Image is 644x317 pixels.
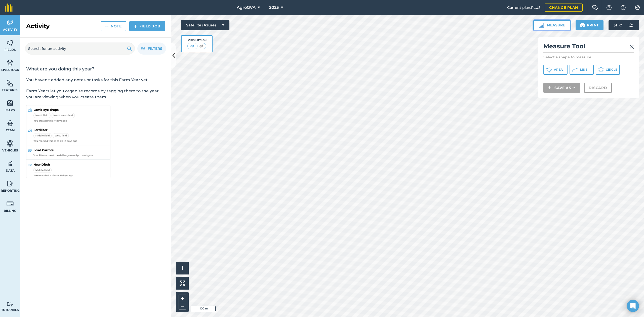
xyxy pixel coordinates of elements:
button: Area [543,65,568,75]
button: Measure [533,20,571,30]
img: svg+xml;base64,PHN2ZyB4bWxucz0iaHR0cDovL3d3dy53My5vcmcvMjAwMC9zdmciIHdpZHRoPSIyMiIgaGVpZ2h0PSIzMC... [629,44,634,50]
span: 31 ° C [614,20,622,30]
img: svg+xml;base64,PD94bWwgdmVyc2lvbj0iMS4wIiBlbmNvZGluZz0idXRmLTgiPz4KPCEtLSBHZW5lcmF0b3I6IEFkb2JlIE... [7,180,14,187]
p: Farm Years let you organise records by tagging them to the year you are viewing when you create t... [26,88,165,100]
img: svg+xml;base64,PHN2ZyB4bWxucz0iaHR0cDovL3d3dy53My5vcmcvMjAwMC9zdmciIHdpZHRoPSIxNCIgaGVpZ2h0PSIyNC... [105,23,109,29]
div: Visibility: On [187,38,207,42]
img: svg+xml;base64,PHN2ZyB4bWxucz0iaHR0cDovL3d3dy53My5vcmcvMjAwMC9zdmciIHdpZHRoPSI1NiIgaGVpZ2h0PSI2MC... [7,79,14,87]
img: svg+xml;base64,PD94bWwgdmVyc2lvbj0iMS4wIiBlbmNvZGluZz0idXRmLTgiPz4KPCEtLSBHZW5lcmF0b3I6IEFkb2JlIE... [7,140,14,147]
span: Line [580,68,587,72]
span: Circle [606,68,617,72]
input: Search for an activity [25,43,135,55]
span: Current plan : PLUS [507,5,541,10]
img: svg+xml;base64,PHN2ZyB4bWxucz0iaHR0cDovL3d3dy53My5vcmcvMjAwMC9zdmciIHdpZHRoPSI1NiIgaGVpZ2h0PSI2MC... [7,99,14,107]
button: 31 °C [609,20,639,30]
img: svg+xml;base64,PD94bWwgdmVyc2lvbj0iMS4wIiBlbmNvZGluZz0idXRmLTgiPz4KPCEtLSBHZW5lcmF0b3I6IEFkb2JlIE... [626,20,636,30]
a: Change plan [545,4,583,12]
button: Line [570,65,594,75]
img: fieldmargin Logo [5,4,13,12]
p: Select a shape to measure [543,55,634,60]
span: Area [554,68,563,72]
button: Discard [584,83,612,93]
div: Open Intercom Messenger [627,300,639,312]
img: Ruler icon [539,23,544,28]
span: i [182,265,183,271]
h2: Measure Tool [543,42,634,53]
img: svg+xml;base64,PHN2ZyB4bWxucz0iaHR0cDovL3d3dy53My5vcmcvMjAwMC9zdmciIHdpZHRoPSIxNCIgaGVpZ2h0PSIyNC... [134,23,137,29]
button: Save as [543,83,580,93]
a: Note [101,21,126,31]
button: Print [576,20,604,30]
p: You haven't added any notes or tasks for this Farm Year yet. [26,77,165,83]
img: svg+xml;base64,PHN2ZyB4bWxucz0iaHR0cDovL3d3dy53My5vcmcvMjAwMC9zdmciIHdpZHRoPSIxNCIgaGVpZ2h0PSIyNC... [548,85,551,91]
img: svg+xml;base64,PHN2ZyB4bWxucz0iaHR0cDovL3d3dy53My5vcmcvMjAwMC9zdmciIHdpZHRoPSIxOSIgaGVpZ2h0PSIyNC... [127,46,132,52]
img: A question mark icon [606,5,612,10]
button: Filters [137,43,166,55]
img: svg+xml;base64,PD94bWwgdmVyc2lvbj0iMS4wIiBlbmNvZGluZz0idXRmLTgiPz4KPCEtLSBHZW5lcmF0b3I6IEFkb2JlIE... [7,59,14,67]
button: + [179,295,186,302]
a: Field Job [129,21,165,31]
h2: What are you doing this year? [26,66,165,72]
img: svg+xml;base64,PHN2ZyB4bWxucz0iaHR0cDovL3d3dy53My5vcmcvMjAwMC9zdmciIHdpZHRoPSIxNyIgaGVpZ2h0PSIxNy... [621,5,626,11]
img: svg+xml;base64,PD94bWwgdmVyc2lvbj0iMS4wIiBlbmNvZGluZz0idXRmLTgiPz4KPCEtLSBHZW5lcmF0b3I6IEFkb2JlIE... [7,160,14,167]
button: Satellite (Azure) [181,20,229,30]
button: – [179,302,186,309]
img: svg+xml;base64,PD94bWwgdmVyc2lvbj0iMS4wIiBlbmNvZGluZz0idXRmLTgiPz4KPCEtLSBHZW5lcmF0b3I6IEFkb2JlIE... [7,19,14,26]
span: 2025 [269,5,279,11]
img: Four arrows, one pointing top left, one top right, one bottom right and the last bottom left [180,281,185,286]
img: svg+xml;base64,PHN2ZyB4bWxucz0iaHR0cDovL3d3dy53My5vcmcvMjAwMC9zdmciIHdpZHRoPSI1NiIgaGVpZ2h0PSI2MC... [7,39,14,47]
span: AgroGVA [237,5,256,11]
img: svg+xml;base64,PHN2ZyB4bWxucz0iaHR0cDovL3d3dy53My5vcmcvMjAwMC9zdmciIHdpZHRoPSI1MCIgaGVpZ2h0PSI0MC... [189,44,195,49]
img: Two speech bubbles overlapping with the left bubble in the forefront [592,5,598,10]
img: svg+xml;base64,PHN2ZyB4bWxucz0iaHR0cDovL3d3dy53My5vcmcvMjAwMC9zdmciIHdpZHRoPSIxOSIgaGVpZ2h0PSIyNC... [580,22,585,28]
img: svg+xml;base64,PD94bWwgdmVyc2lvbj0iMS4wIiBlbmNvZGluZz0idXRmLTgiPz4KPCEtLSBHZW5lcmF0b3I6IEFkb2JlIE... [7,120,14,127]
img: svg+xml;base64,PD94bWwgdmVyc2lvbj0iMS4wIiBlbmNvZGluZz0idXRmLTgiPz4KPCEtLSBHZW5lcmF0b3I6IEFkb2JlIE... [7,200,14,208]
img: svg+xml;base64,PHN2ZyB4bWxucz0iaHR0cDovL3d3dy53My5vcmcvMjAwMC9zdmciIHdpZHRoPSI1MCIgaGVpZ2h0PSI0MC... [198,44,205,49]
span: Filters [148,46,162,51]
h2: Activity [26,22,50,30]
img: A cog icon [634,5,640,10]
button: Circle [596,65,620,75]
button: i [176,262,189,274]
img: svg+xml;base64,PD94bWwgdmVyc2lvbj0iMS4wIiBlbmNvZGluZz0idXRmLTgiPz4KPCEtLSBHZW5lcmF0b3I6IEFkb2JlIE... [7,302,14,307]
